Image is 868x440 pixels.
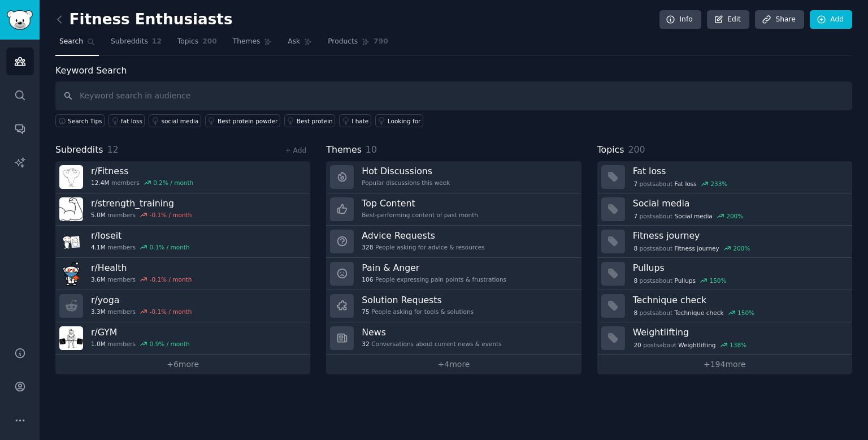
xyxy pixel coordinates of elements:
a: Best protein [284,114,335,127]
h3: r/ loseit [91,230,190,241]
span: Themes [326,143,362,157]
span: 32 [362,340,369,348]
span: 8 [633,309,637,317]
span: Ask [288,37,300,47]
a: +194more [597,355,852,374]
span: 5.0M [91,211,106,219]
a: Top ContentBest-performing content of past month [326,193,581,226]
span: Social media [675,212,713,220]
div: -0.1 % / month [150,211,192,219]
div: members [91,179,193,187]
a: Add [810,10,852,29]
div: fat loss [121,117,142,125]
span: 1.0M [91,340,106,348]
span: 12 [152,37,162,47]
a: social media [149,114,201,127]
span: Fitness journey [675,244,719,252]
div: I hate [351,117,368,125]
div: 150 % [737,309,754,317]
div: Popular discussions this week [362,179,450,187]
div: post s about [633,243,751,253]
div: People expressing pain points & frustrations [362,275,506,283]
span: Themes [233,37,261,47]
div: 0.9 % / month [150,340,190,348]
h3: Advice Requests [362,230,484,241]
div: People asking for tools & solutions [362,308,474,316]
a: Hot DiscussionsPopular discussions this week [326,161,581,193]
a: fat loss [108,114,145,127]
span: Technique check [675,309,724,317]
img: strength_training [59,197,83,221]
a: Info [659,10,701,29]
div: -0.1 % / month [150,308,192,316]
span: Weightlifting [678,341,715,349]
h3: Technique check [633,294,844,306]
input: Keyword search in audience [55,81,852,110]
span: Pullups [675,277,696,284]
div: 138 % [730,341,747,349]
span: 12.4M [91,179,109,187]
span: 8 [633,244,637,252]
img: Fitness [59,165,83,189]
h3: News [362,326,501,338]
div: -0.1 % / month [150,275,192,283]
a: Themes [229,33,276,56]
div: post s about [633,179,728,189]
a: Weightlifting20postsaboutWeightlifting138% [597,322,852,355]
div: 233 % [710,180,727,188]
div: post s about [633,340,748,350]
div: Best protein [297,117,333,125]
h3: Social media [633,197,844,209]
h3: r/ GYM [91,326,190,338]
span: Subreddits [111,37,148,47]
span: 7 [633,180,637,188]
h3: Solution Requests [362,294,474,306]
img: GummySearch logo [7,10,33,30]
span: 10 [366,144,377,155]
a: News32Conversations about current news & events [326,322,581,355]
a: Pullups8postsaboutPullups150% [597,258,852,290]
div: 0.2 % / month [153,179,193,187]
span: Search Tips [68,117,102,125]
div: Best-performing content of past month [362,211,478,219]
span: 790 [374,37,388,47]
a: Solution Requests75People asking for tools & solutions [326,290,581,322]
a: Social media7postsaboutSocial media200% [597,193,852,226]
div: social media [161,117,198,125]
img: GYM [59,326,83,350]
div: Best protein powder [218,117,277,125]
span: Topics [177,37,198,47]
div: members [91,340,190,348]
a: Pain & Anger106People expressing pain points & frustrations [326,258,581,290]
a: r/Health3.6Mmembers-0.1% / month [55,258,310,290]
div: 150 % [710,277,727,284]
div: 0.1 % / month [150,243,190,251]
span: 328 [362,243,373,251]
a: r/yoga3.3Mmembers-0.1% / month [55,290,310,322]
a: Best protein powder [205,114,280,127]
h2: Fitness Enthusiasts [55,11,233,29]
a: Looking for [375,114,423,127]
a: r/strength_training5.0Mmembers-0.1% / month [55,193,310,226]
h3: Weightlifting [633,326,844,338]
a: Search [55,33,99,56]
img: loseit [59,230,83,253]
h3: Fat loss [633,165,844,177]
button: Search Tips [55,114,105,127]
span: 200 [202,37,217,47]
h3: Fitness journey [633,230,844,241]
a: I hate [339,114,371,127]
span: 200 [628,144,645,155]
div: Conversations about current news & events [362,340,501,348]
span: Fat loss [675,180,697,188]
a: Technique check8postsaboutTechnique check150% [597,290,852,322]
span: 12 [107,144,119,155]
a: Share [755,10,804,29]
div: 200 % [733,244,750,252]
span: 3.3M [91,308,106,316]
div: members [91,211,192,219]
h3: Pain & Anger [362,262,506,274]
a: r/Fitness12.4Mmembers0.2% / month [55,161,310,193]
a: r/GYM1.0Mmembers0.9% / month [55,322,310,355]
h3: Top Content [362,197,478,209]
